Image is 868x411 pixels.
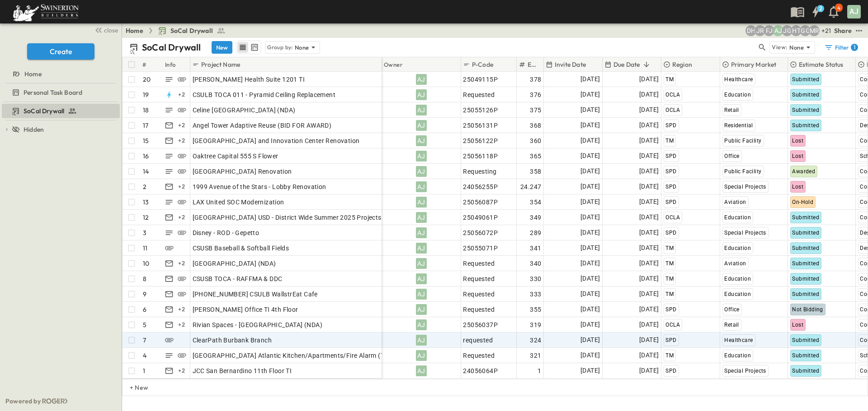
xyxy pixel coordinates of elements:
[580,212,600,222] span: [DATE]
[792,260,819,267] span: Submitted
[143,213,149,222] p: 12
[639,181,659,192] span: [DATE]
[143,90,149,99] p: 19
[724,337,753,343] span: Healthcare
[249,42,260,53] button: kanban view
[193,198,284,207] span: LAX United SOC Modernization
[416,197,427,208] div: AJ
[639,105,659,115] span: [DATE]
[472,60,493,69] p: P-Code
[163,57,190,72] div: Info
[416,89,427,100] div: AJ
[416,304,427,315] div: AJ
[416,227,427,238] div: AJ
[193,167,292,176] span: [GEOGRAPHIC_DATA] Renovation
[176,181,187,192] div: + 2
[193,182,326,191] span: 1999 Avenue of the Stars - Lobby Renovation
[104,26,118,35] span: close
[126,26,231,35] nav: breadcrumbs
[382,57,461,72] div: Owner
[792,245,819,251] span: Submitted
[193,106,296,115] span: Celine [GEOGRAPHIC_DATA] (NDA)
[530,351,541,360] span: 321
[212,41,232,54] button: New
[792,138,803,144] span: Lost
[142,52,146,77] div: #
[463,121,498,130] span: 25056131P
[792,337,819,343] span: Submitted
[665,199,676,205] span: SPD
[724,260,746,267] span: Aviation
[580,135,600,146] span: [DATE]
[665,245,674,251] span: TM
[724,352,751,359] span: Education
[143,182,146,191] p: 2
[639,319,659,330] span: [DATE]
[665,184,676,190] span: SPD
[854,25,864,36] button: test
[463,75,498,84] span: 25049115P
[639,289,659,299] span: [DATE]
[11,2,80,21] img: 6c363589ada0b36f064d841b69d3a419a338230e66bb0a533688fa5cc3e9e735.png
[143,274,146,283] p: 8
[792,322,803,328] span: Lost
[165,52,176,77] div: Info
[176,120,187,131] div: + 2
[724,276,751,282] span: Education
[384,52,403,77] div: Owner
[463,106,498,115] span: 25055126P
[789,43,804,52] p: None
[665,76,674,83] span: TM
[580,319,600,330] span: [DATE]
[665,230,676,236] span: SPD
[416,181,427,192] div: AJ
[143,106,149,115] p: 18
[193,228,259,237] span: Disney - ROD - Gepetto
[792,368,819,374] span: Submitted
[580,120,600,130] span: [DATE]
[639,151,659,161] span: [DATE]
[24,106,64,115] span: SoCal Drywall
[837,5,840,12] p: 4
[792,306,823,313] span: Not Bidding
[639,135,659,146] span: [DATE]
[639,166,659,176] span: [DATE]
[463,366,498,375] span: 24056064P
[416,350,427,361] div: AJ
[672,60,692,69] p: Region
[416,74,427,85] div: AJ
[724,245,751,251] span: Education
[665,337,676,343] span: SPD
[143,305,146,314] p: 6
[580,166,600,176] span: [DATE]
[665,260,674,267] span: TM
[665,138,674,144] span: TM
[143,336,146,345] p: 7
[724,184,766,190] span: Special Projects
[580,181,600,192] span: [DATE]
[724,322,739,328] span: Retail
[580,304,600,314] span: [DATE]
[463,90,495,99] span: Requested
[530,259,541,268] span: 340
[665,168,676,175] span: SPD
[193,121,332,130] span: Angel Tower Adaptive Reuse (BID FOR AWARD)
[416,105,427,115] div: AJ
[176,319,187,330] div: + 2
[580,365,600,376] span: [DATE]
[530,90,541,99] span: 376
[824,43,858,52] div: Filter
[724,306,739,313] span: Office
[142,41,201,54] p: SoCal Drywall
[555,60,586,69] p: Invite Date
[639,89,659,100] span: [DATE]
[528,60,539,69] p: Estimate Number
[580,227,600,238] span: [DATE]
[639,120,659,130] span: [DATE]
[193,75,305,84] span: [PERSON_NAME] Health Suite 1201 TI
[639,258,659,268] span: [DATE]
[463,320,498,329] span: 25056037P
[530,274,541,283] span: 330
[639,197,659,207] span: [DATE]
[772,42,788,52] p: View:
